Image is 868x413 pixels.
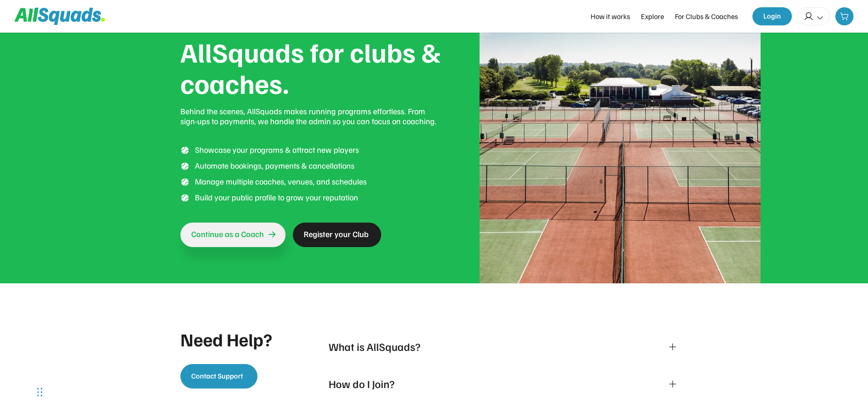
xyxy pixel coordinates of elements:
[191,371,243,380] span: Contact Support
[195,192,443,203] div: Build your public profile to grow your reputation
[195,176,443,187] div: Manage multiple coaches, venues, and schedules
[180,329,272,350] div: Need Help?
[591,11,630,22] div: How it works
[675,11,738,22] div: For Clubs & Coaches
[641,11,664,22] div: Explore
[195,160,443,171] div: Automate bookings, payments & cancellations
[293,223,381,247] button: Register your Club
[180,106,443,126] div: Behind the scenes, AllSquads makes running programs effortless. From sign-ups to payments, we han...
[752,7,792,25] button: Login
[329,377,657,390] div: How do I Join?
[329,340,657,353] div: What is AllSquads?
[180,364,257,389] button: Contact Support
[191,229,264,239] span: Continue as a Coach
[195,145,443,155] div: Showcase your programs & attract new players
[304,229,369,239] span: Register your Club
[180,223,286,247] button: Continue as a Coach
[180,36,443,99] div: AllSquads for clubs & coaches.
